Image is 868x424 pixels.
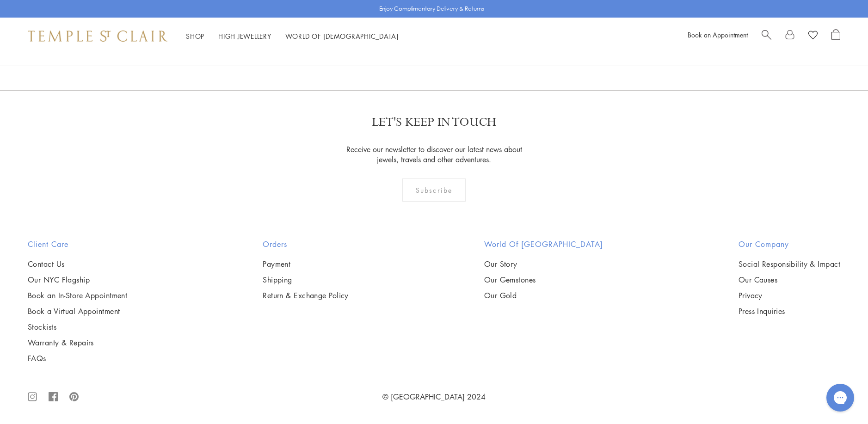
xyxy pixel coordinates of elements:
a: Privacy [739,290,840,301]
a: Return & Exchange Policy [263,290,349,301]
a: Book a Virtual Appointment [28,306,127,316]
div: Subscribe [402,178,466,202]
a: Book an Appointment [688,30,748,39]
a: ShopShop [186,31,204,41]
nav: Main navigation [186,31,399,42]
a: High JewelleryHigh Jewellery [218,31,271,41]
a: Contact Us [28,259,127,269]
a: Search [762,29,771,43]
a: World of [DEMOGRAPHIC_DATA]World of [DEMOGRAPHIC_DATA] [285,31,399,41]
img: Temple St. Clair [28,31,167,42]
h2: World of [GEOGRAPHIC_DATA] [484,239,603,250]
iframe: Gorgias live chat messenger [822,381,859,415]
a: Warranty & Repairs [28,338,127,348]
a: Open Shopping Bag [831,29,840,43]
a: Press Inquiries [739,306,840,316]
h2: Our Company [739,239,840,250]
a: View Wishlist [808,29,818,43]
a: Shipping [263,275,349,285]
a: Book an In-Store Appointment [28,290,127,301]
p: Enjoy Complimentary Delivery & Returns [379,4,484,13]
a: Our Gemstones [484,275,603,285]
a: Our Causes [739,275,840,285]
a: Social Responsibility & Impact [739,259,840,269]
h2: Client Care [28,239,127,250]
p: Receive our newsletter to discover our latest news about jewels, travels and other adventures. [340,144,528,165]
a: Our Gold [484,290,603,301]
a: Our Story [484,259,603,269]
a: Payment [263,259,349,269]
a: Our NYC Flagship [28,275,127,285]
a: Stockists [28,322,127,332]
p: LET'S KEEP IN TOUCH [372,114,496,130]
a: FAQs [28,353,127,363]
a: © [GEOGRAPHIC_DATA] 2024 [382,392,486,402]
h2: Orders [263,239,349,250]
